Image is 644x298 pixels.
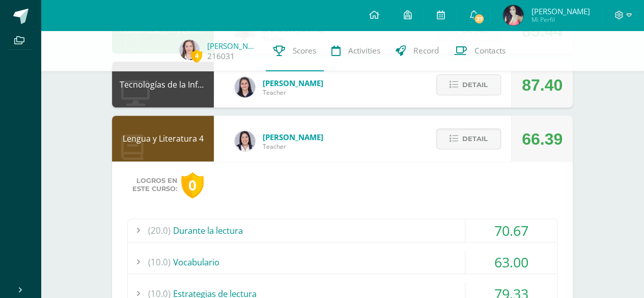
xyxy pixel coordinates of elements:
div: Lengua y Literatura 4 [112,116,214,161]
img: dbcf09110664cdb6f63fe058abfafc14.png [235,77,255,97]
div: 70.67 [465,219,557,242]
span: Detail [462,75,488,94]
a: Contacts [446,31,513,71]
span: [PERSON_NAME] [531,6,590,16]
img: fd1196377973db38ffd7ffd912a4bf7e.png [235,131,255,151]
span: Contacts [474,45,506,56]
div: 66.39 [522,116,563,162]
span: 27 [473,13,485,24]
span: [PERSON_NAME] [263,78,323,88]
span: (20.0) [148,219,171,242]
div: Tecnologías de la Información y la Comunicación 4 [112,62,214,107]
div: 63.00 [465,251,557,274]
a: Scores [266,31,324,71]
span: Teacher [263,88,323,97]
a: 216031 [207,51,235,62]
span: Scores [293,45,316,56]
div: Durante la lectura [128,219,557,242]
span: Mi Perfil [531,15,590,24]
span: Logros en este curso: [132,177,177,193]
button: Detail [436,128,501,149]
a: [PERSON_NAME] [207,41,258,51]
span: Detail [462,129,488,148]
img: 2bc04f1ac9bc1955b2b374ed12d3c094.png [179,40,200,60]
span: [PERSON_NAME] [263,132,323,142]
div: 87.40 [522,62,563,108]
span: Record [413,45,439,56]
a: Record [388,31,446,71]
span: (10.0) [148,251,171,274]
div: 0 [181,172,204,198]
img: d686daa607961b8b187ff7fdc61e0d8f.png [503,5,523,25]
div: Vocabulario [128,251,557,274]
span: 4 [191,49,202,62]
span: Teacher [263,142,323,151]
button: Detail [436,74,501,95]
span: Activities [348,45,380,56]
a: Activities [324,31,388,71]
